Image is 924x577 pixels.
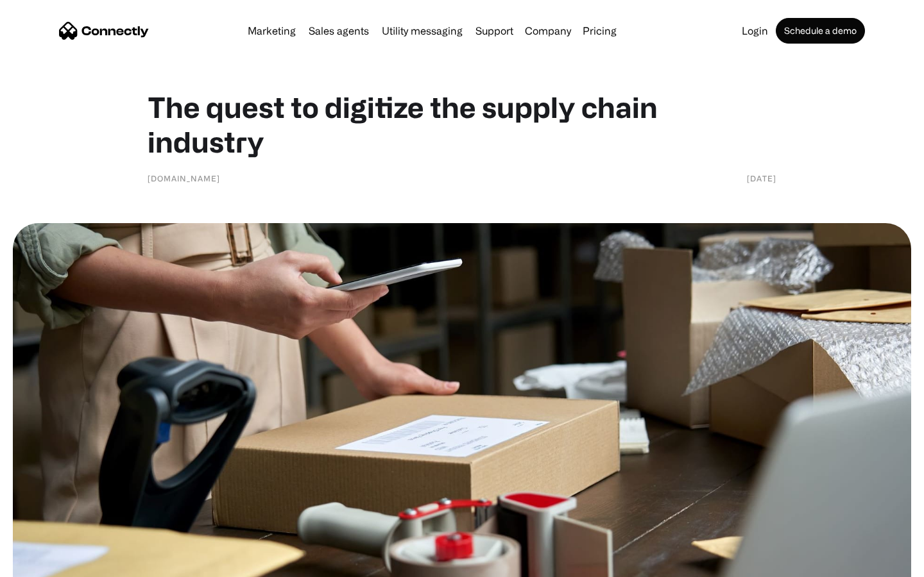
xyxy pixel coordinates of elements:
[377,26,468,36] a: Utility messaging
[521,22,575,40] div: Company
[737,26,773,36] a: Login
[470,26,518,36] a: Support
[747,172,776,185] div: [DATE]
[59,21,149,40] a: home
[525,22,571,40] div: Company
[148,172,220,185] div: [DOMAIN_NAME]
[26,555,77,573] ul: Language list
[577,26,622,36] a: Pricing
[148,90,776,159] h1: The quest to digitize the supply chain industry
[243,26,301,36] a: Marketing
[776,18,865,44] a: Schedule a demo
[304,26,374,36] a: Sales agents
[13,555,77,573] aside: Language selected: English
